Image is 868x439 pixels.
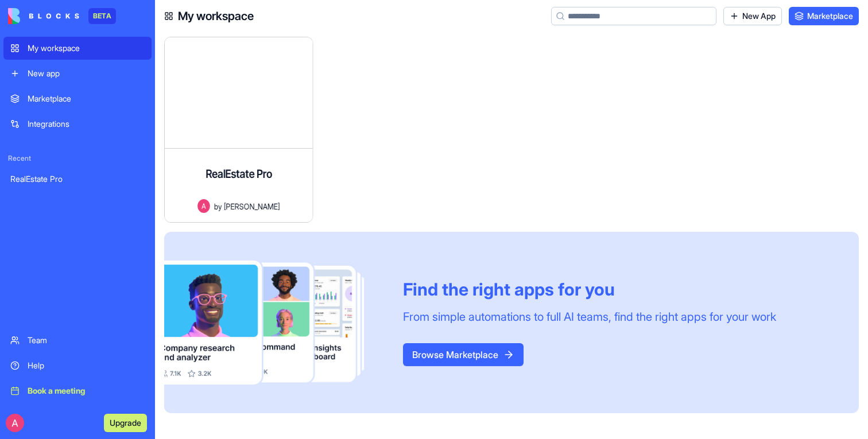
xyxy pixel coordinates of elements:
[3,379,152,402] a: Book a meeting
[10,173,145,185] div: RealEstate Pro
[8,8,116,24] a: BETA
[789,7,859,25] a: Marketplace
[6,414,24,432] img: ACg8ocLT_HEbFpYoiIXW9lFkZSSbJ0D_Y00W7qrhWdCOPhLuIYRfO-Q=s96-c
[403,309,776,325] div: From simple automations to full AI teams, find the right apps for your work
[28,93,145,104] div: Marketplace
[3,112,152,135] a: Integrations
[88,8,116,24] div: BETA
[3,87,152,110] a: Marketplace
[28,68,145,79] div: New app
[3,168,152,191] a: RealEstate Pro
[3,354,152,377] a: Help
[178,8,254,24] h4: My workspace
[3,154,152,163] span: Recent
[28,42,145,54] div: My workspace
[197,199,210,213] img: Avatar
[164,37,331,223] a: RealEstate ProAvatarby[PERSON_NAME]
[206,166,272,182] h4: RealEstate Pro
[28,360,145,371] div: Help
[3,62,152,85] a: New app
[3,37,152,60] a: My workspace
[3,329,152,352] a: Team
[28,385,145,397] div: Book a meeting
[8,8,79,24] img: logo
[214,200,222,212] span: by
[104,417,147,428] a: Upgrade
[403,349,524,360] a: Browse Marketplace
[28,118,145,130] div: Integrations
[104,414,147,432] button: Upgrade
[28,335,145,346] div: Team
[224,200,280,212] span: [PERSON_NAME]
[403,279,776,300] div: Find the right apps for you
[403,343,524,366] button: Browse Marketplace
[723,7,782,25] a: New App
